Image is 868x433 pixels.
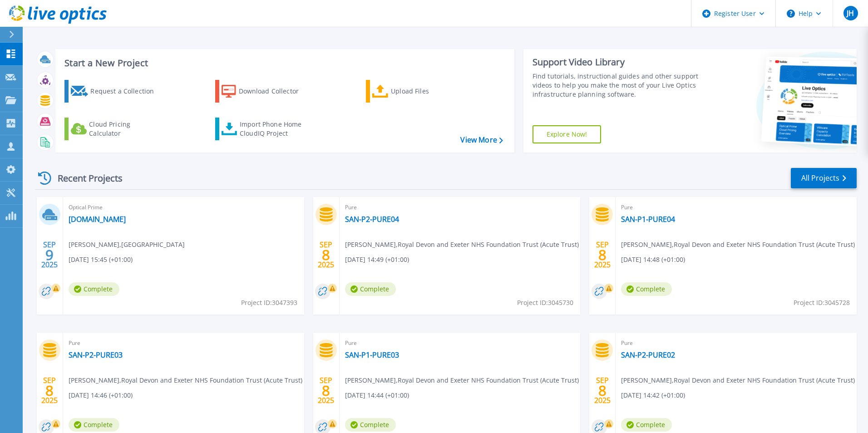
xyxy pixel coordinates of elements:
div: Upload Files [391,82,464,100]
span: Complete [621,418,672,432]
span: [DATE] 15:45 (+01:00) [69,255,133,265]
span: Complete [69,282,119,296]
div: Support Video Library [533,56,702,68]
span: 9 [45,251,54,259]
a: Cloud Pricing Calculator [64,118,166,140]
span: [PERSON_NAME] , Royal Devon and Exeter NHS Foundation Trust (Acute Trust) [621,240,855,250]
a: Explore Now! [533,125,602,143]
div: Import Phone Home CloudIQ Project [240,120,311,138]
span: [PERSON_NAME] , Royal Devon and Exeter NHS Foundation Trust (Acute Trust) [345,375,579,385]
span: Project ID: 3047393 [241,298,297,308]
span: Pure [621,202,851,212]
div: Recent Projects [35,167,135,189]
span: [DATE] 14:48 (+01:00) [621,255,685,265]
span: 8 [322,387,330,394]
span: [PERSON_NAME] , Royal Devon and Exeter NHS Foundation Trust (Acute Trust) [621,375,855,385]
span: Pure [621,338,851,348]
a: SAN-P2-PURE04 [345,215,399,224]
span: Complete [621,282,672,296]
span: Project ID: 3045730 [517,298,573,308]
span: [PERSON_NAME] , [GEOGRAPHIC_DATA] [69,240,185,250]
span: [PERSON_NAME] , Royal Devon and Exeter NHS Foundation Trust (Acute Trust) [345,240,579,250]
span: 8 [598,387,607,394]
span: [PERSON_NAME] , Royal Devon and Exeter NHS Foundation Trust (Acute Trust) [69,375,302,385]
a: SAN-P2-PURE02 [621,350,675,359]
div: SEP 2025 [317,238,335,271]
h3: Start a New Project [64,58,503,68]
div: SEP 2025 [41,238,58,271]
span: 8 [45,387,54,394]
span: [DATE] 14:44 (+01:00) [345,390,409,400]
span: Complete [345,418,396,432]
a: [DOMAIN_NAME] [69,215,126,224]
div: SEP 2025 [594,238,611,271]
span: [DATE] 14:49 (+01:00) [345,255,409,265]
span: 8 [322,251,330,259]
a: Upload Files [366,80,467,103]
div: Download Collector [239,82,311,100]
div: SEP 2025 [317,374,335,407]
span: 8 [598,251,607,259]
a: SAN-P1-PURE03 [345,350,399,359]
div: Find tutorials, instructional guides and other support videos to help you make the most of your L... [533,72,702,99]
div: Request a Collection [90,82,163,100]
span: Complete [345,282,396,296]
span: Pure [345,338,575,348]
span: [DATE] 14:42 (+01:00) [621,390,685,400]
a: SAN-P1-PURE04 [621,215,675,224]
span: Pure [345,202,575,212]
a: View More [460,136,503,144]
a: Request a Collection [64,80,166,103]
span: Project ID: 3045728 [794,298,850,308]
a: All Projects [791,168,857,188]
div: Cloud Pricing Calculator [89,120,162,138]
div: SEP 2025 [594,374,611,407]
span: Optical Prime [69,202,299,212]
span: Complete [69,418,119,432]
span: [DATE] 14:46 (+01:00) [69,390,133,400]
span: Pure [69,338,299,348]
a: Download Collector [215,80,316,103]
span: JH [847,10,854,17]
a: SAN-P2-PURE03 [69,350,123,359]
div: SEP 2025 [41,374,58,407]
